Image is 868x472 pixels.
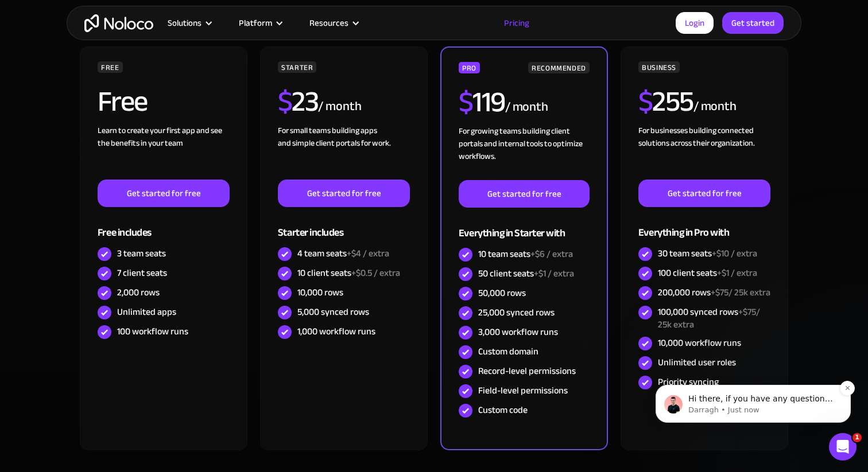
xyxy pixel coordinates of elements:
div: 4 team seats [297,247,389,260]
div: 2,000 rows [117,286,160,299]
div: Resources [295,15,371,30]
div: BUSINESS [638,61,680,73]
div: Everything in Pro with [638,207,770,244]
div: For growing teams building client portals and internal tools to optimize workflows. [459,125,590,180]
div: / month [693,97,737,116]
h2: 23 [278,87,319,116]
a: Login [676,12,714,34]
span: +$0.5 / extra [351,264,400,282]
a: Get started for free [459,180,590,208]
div: 10 team seats [478,248,573,260]
div: 7 client seats [117,267,167,279]
a: Pricing [490,15,544,30]
p: Message from Darragh, sent Just now [50,92,198,103]
div: 50 client seats [478,267,574,280]
div: Custom code [478,404,528,416]
span: $ [459,75,473,129]
div: 100 workflow runs [117,325,188,338]
span: +$4 / extra [347,245,389,262]
div: Platform [224,15,295,30]
div: 1,000 workflow runs [297,325,375,338]
div: PRO [459,62,480,73]
iframe: Intercom live chat [829,433,857,461]
div: message notification from Darragh, Just now. Hi there, if you have any questions about our pricin... [17,72,212,110]
div: 25,000 synced rows [478,306,555,319]
span: +$75/ 25k extra [711,284,770,301]
div: 100 client seats [658,267,757,279]
div: / month [505,98,548,116]
div: Learn to create your first app and see the benefits in your team ‍ [98,124,230,180]
div: FREE [98,61,123,73]
span: 1 [852,433,862,442]
iframe: Intercom notifications message [638,313,868,441]
div: 30 team seats [658,247,757,260]
div: Resources [309,15,348,30]
div: 5,000 synced rows [297,306,369,318]
button: Dismiss notification [201,68,216,83]
div: Everything in Starter with [459,208,590,245]
h2: Free [98,87,148,116]
a: home [84,14,153,32]
img: Profile image for Darragh [26,83,44,101]
div: Platform [239,15,272,30]
div: Solutions [168,15,201,30]
div: Custom domain [478,345,538,358]
div: RECOMMENDED [528,62,590,73]
span: +$1 / extra [534,265,574,282]
span: +$1 / extra [717,264,757,282]
div: STARTER [278,61,316,73]
a: Get started [722,12,784,34]
div: Record-level permissions [478,365,576,377]
a: Get started for free [278,180,410,207]
div: 50,000 rows [478,287,526,299]
span: +$10 / extra [712,245,757,262]
div: 3,000 workflow runs [478,326,558,338]
div: For small teams building apps and simple client portals for work. ‍ [278,124,410,180]
div: 10,000 rows [297,286,343,299]
div: 200,000 rows [658,286,770,299]
a: Get started for free [98,180,230,207]
div: 100,000 synced rows [658,306,770,331]
div: Solutions [153,15,224,30]
span: $ [278,75,292,128]
div: / month [318,97,361,116]
span: $ [638,75,653,128]
div: Field-level permissions [478,384,568,397]
div: Starter includes [278,207,410,244]
div: 10 client seats [297,267,400,279]
div: Free includes [98,207,230,244]
a: Get started for free [638,180,770,207]
span: +$6 / extra [530,245,573,263]
span: Hi there, if you have any questions about our pricing, just let us know! [GEOGRAPHIC_DATA] [50,81,195,114]
div: For businesses building connected solutions across their organization. ‍ [638,124,770,180]
div: Unlimited apps [117,306,176,318]
h2: 255 [638,87,693,116]
h2: 119 [459,88,505,116]
div: 3 team seats [117,247,166,260]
